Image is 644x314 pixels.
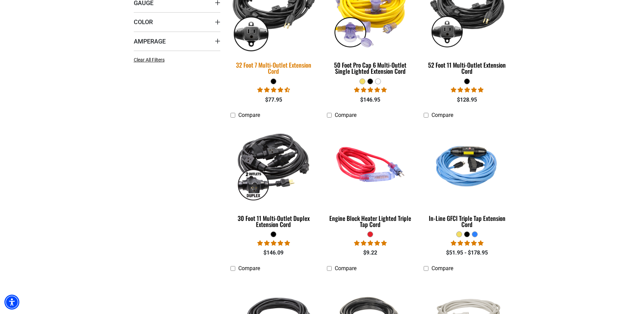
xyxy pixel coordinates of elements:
[327,62,413,74] div: 50 Foot Pro Cap 6 Multi-Outlet Single Lighted Extension Cord
[431,265,453,272] span: Compare
[424,249,510,257] div: $51.95 - $178.95
[327,249,413,257] div: $9.22
[354,87,387,93] span: 4.80 stars
[231,125,316,203] img: black
[327,215,413,227] div: Engine Block Heater Lighted Triple Tap Cord
[424,215,510,227] div: In-Line GFCI Triple Tap Extension Cord
[4,295,19,310] div: Accessibility Menu
[134,32,220,51] summary: Amperage
[424,122,510,231] a: Light Blue In-Line GFCI Triple Tap Extension Cord
[231,122,317,231] a: black 30 Foot 11 Multi-Outlet Duplex Extension Cord
[134,18,153,26] span: Color
[328,125,413,203] img: red
[134,57,165,63] span: Clear All Filters
[231,215,317,227] div: 30 Foot 11 Multi-Outlet Duplex Extension Cord
[451,87,483,93] span: 4.95 stars
[424,62,510,74] div: 52 Foot 11 Multi-Outlet Extension Cord
[354,240,387,246] span: 5.00 stars
[451,240,483,246] span: 5.00 stars
[134,12,220,31] summary: Color
[431,112,453,118] span: Compare
[327,122,413,231] a: red Engine Block Heater Lighted Triple Tap Cord
[134,37,166,45] span: Amperage
[238,265,260,272] span: Compare
[424,96,510,104] div: $128.95
[238,112,260,118] span: Compare
[231,249,317,257] div: $146.09
[231,96,317,104] div: $77.95
[327,96,413,104] div: $146.95
[335,265,356,272] span: Compare
[335,112,356,118] span: Compare
[257,87,290,93] span: 4.71 stars
[424,125,510,203] img: Light Blue
[257,240,290,246] span: 5.00 stars
[134,56,167,64] a: Clear All Filters
[231,62,317,74] div: 32 Foot 7 Multi-Outlet Extension Cord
